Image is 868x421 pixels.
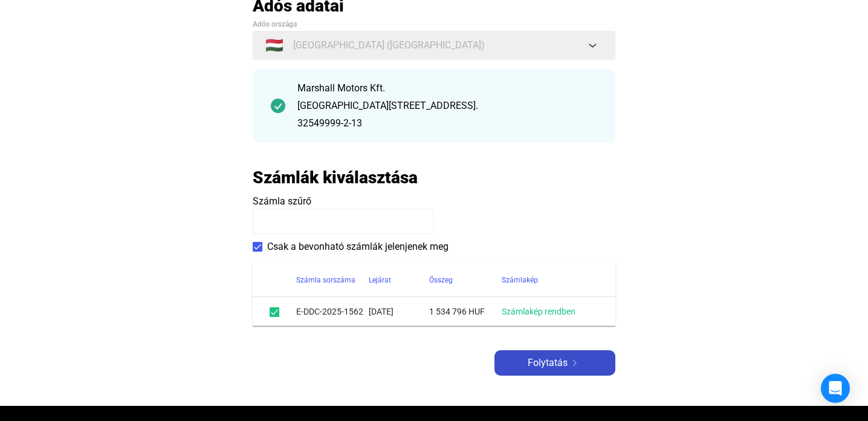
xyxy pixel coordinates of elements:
[297,116,597,131] div: 32549999-2-13
[253,20,297,28] span: Adós országa
[369,273,391,287] div: Lejárat
[267,240,449,254] span: Csak a bevonható számlák jelenjenek meg
[271,99,285,113] img: checkmark-darker-green-circle
[528,356,568,370] span: Folytatás
[293,38,485,53] span: [GEOGRAPHIC_DATA] ([GEOGRAPHIC_DATA])
[429,273,502,287] div: Összeg
[502,273,538,287] div: Számlakép
[494,350,615,376] button: Folytatásarrow-right-white
[296,297,369,326] td: E-DDC-2025-1562
[502,307,575,316] a: Számlakép rendben
[253,195,311,207] span: Számla szűrő
[429,297,502,326] td: 1 534 796 HUF
[502,273,601,287] div: Számlakép
[369,273,429,287] div: Lejárat
[253,31,615,60] button: 🇭🇺[GEOGRAPHIC_DATA] ([GEOGRAPHIC_DATA])
[253,167,418,188] h2: Számlák kiválasztása
[429,273,453,287] div: Összeg
[821,374,850,403] div: Open Intercom Messenger
[297,99,597,113] div: [GEOGRAPHIC_DATA][STREET_ADDRESS].
[296,273,355,287] div: Számla sorszáma
[265,38,283,53] span: 🇭🇺
[297,81,597,96] div: Marshall Motors Kft.
[568,360,582,366] img: arrow-right-white
[369,297,429,326] td: [DATE]
[296,273,369,287] div: Számla sorszáma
